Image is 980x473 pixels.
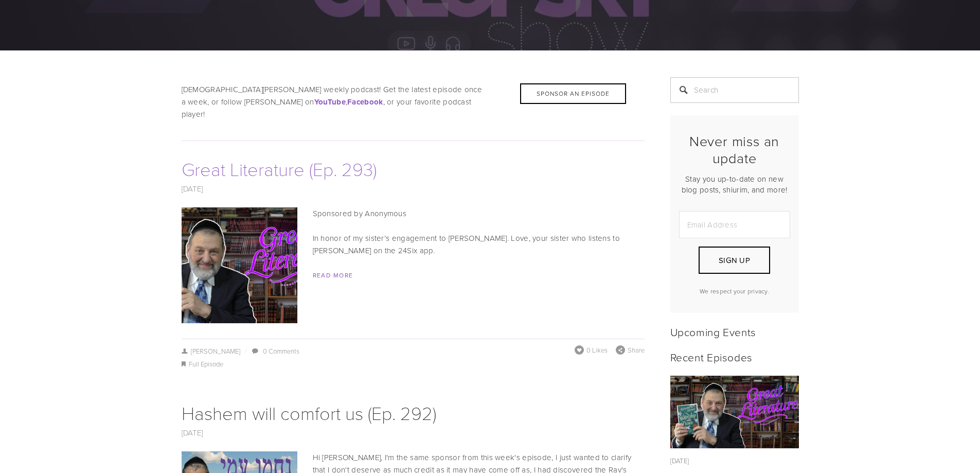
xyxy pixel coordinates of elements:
a: Facebook [347,96,383,107]
strong: YouTube [314,96,346,108]
div: Sponsor an Episode [520,83,626,104]
div: Share [616,345,645,355]
a: Hashem will comfort us (Ep. 292) [182,400,436,425]
span: / [240,346,251,356]
a: [DATE] [182,183,203,194]
span: 0 Likes [586,345,608,355]
input: Email Address [679,211,790,238]
p: [DEMOGRAPHIC_DATA][PERSON_NAME] weekly podcast! Get the latest episode once a week, or follow [PE... [182,83,645,120]
button: Sign Up [699,247,770,274]
time: [DATE] [670,456,689,465]
p: Stay you up-to-date on new blog posts, shiurim, and more! [679,173,790,195]
a: YouTube [314,96,346,107]
h2: Never miss an update [679,133,790,166]
img: Great Literature (Ep. 293) [670,376,799,448]
a: [PERSON_NAME] [182,346,241,356]
p: We respect your privacy. [679,287,790,295]
a: Read More [313,271,353,279]
a: Great Literature (Ep. 293) [182,156,377,181]
p: Sponsored by Anonymous In honor of my sister’s engagement to [PERSON_NAME]. Love, your sister who... [182,207,645,257]
img: Great Literature (Ep. 293) [136,207,342,323]
a: Great Literature (Ep. 293) [670,376,799,448]
strong: Facebook [347,96,383,108]
span: Sign Up [719,255,750,266]
a: [DATE] [182,427,203,438]
h2: Upcoming Events [670,325,799,338]
h2: Recent Episodes [670,351,799,363]
a: Full Episode [189,359,223,369]
a: 0 Comments [263,346,299,356]
input: Search [670,77,799,103]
